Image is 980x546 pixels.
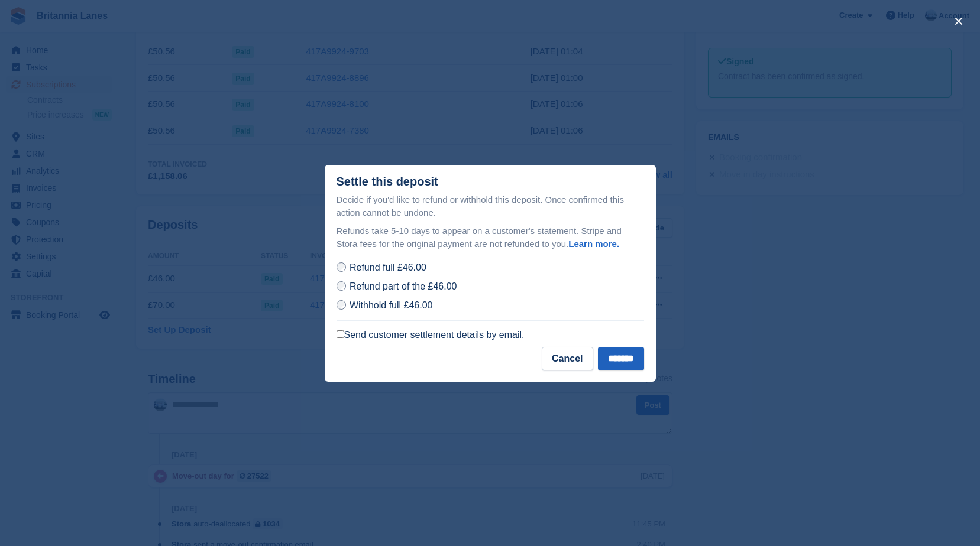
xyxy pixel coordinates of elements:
[337,330,344,338] input: Send customer settlement details by email.
[337,175,438,188] div: Settle this deposit
[337,281,346,291] input: Refund part of the £46.00
[568,239,619,249] a: Learn more.
[337,225,644,251] p: Refunds take 5-10 days to appear on a customer's statement. Stripe and Stora fees for the origina...
[337,329,525,341] label: Send customer settlement details by email.
[337,193,644,220] p: Decide if you'd like to refund or withhold this deposit. Once confirmed this action cannot be und...
[350,300,433,310] span: Withhold full £46.00
[337,300,346,310] input: Withhold full £46.00
[542,347,593,370] button: Cancel
[949,12,968,31] button: close
[350,262,426,272] span: Refund full £46.00
[337,262,346,272] input: Refund full £46.00
[350,281,457,291] span: Refund part of the £46.00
